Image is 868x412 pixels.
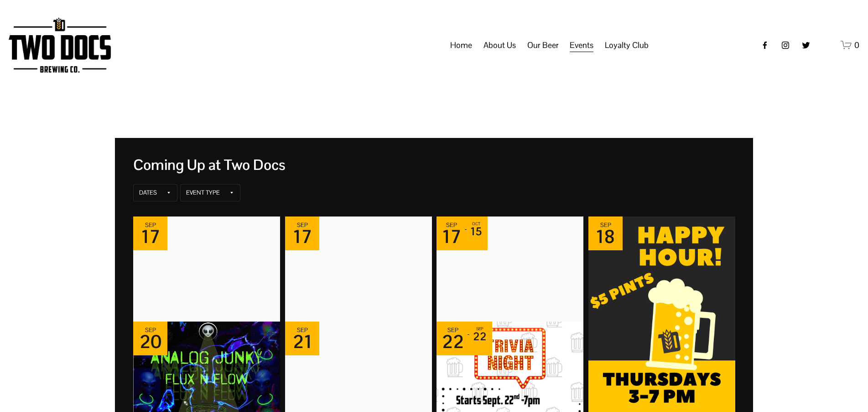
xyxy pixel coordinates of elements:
div: Sep [442,327,464,333]
a: twitter-unauth [801,41,811,50]
div: Sep [292,222,312,228]
span: Our Beer [527,37,559,53]
div: 22 [473,331,487,342]
div: Event date: September 17 [285,217,319,250]
div: Sep [442,222,461,228]
a: Home [450,37,472,54]
div: Event dates: September 22 - September 22 [437,322,492,355]
span: About Us [483,37,516,53]
div: Sep [473,327,487,331]
a: 0 items in cart [841,39,859,51]
div: 15 [470,226,482,237]
div: Dates [139,189,157,196]
a: instagram-unauth [781,41,790,50]
div: 20 [139,333,161,350]
div: 17 [442,228,461,245]
div: 22 [442,333,464,350]
span: Events [570,37,593,53]
div: Coming Up at Two Docs [133,156,735,174]
div: Event date: September 21 [285,322,319,355]
a: Facebook [760,41,769,50]
div: Sep [596,222,615,228]
div: Event date: September 17 [133,217,167,250]
div: Sep [139,327,161,333]
div: Event date: September 18 [588,217,623,250]
span: Loyalty Club [605,37,649,53]
a: folder dropdown [605,37,649,54]
div: 17 [292,228,312,245]
span: 0 [854,40,859,50]
div: 21 [292,333,312,350]
div: 17 [140,228,160,245]
a: folder dropdown [483,37,516,54]
div: 18 [596,228,615,245]
div: Oct [470,222,482,226]
div: Sep [140,222,160,228]
img: Two Docs Brewing Co. [9,17,111,73]
a: folder dropdown [527,37,559,54]
div: Event Type [186,189,220,196]
div: Event date: September 20 [133,322,167,355]
div: Sep [292,327,312,333]
div: Event dates: September 17 - October 15 [437,217,488,250]
a: folder dropdown [570,37,593,54]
